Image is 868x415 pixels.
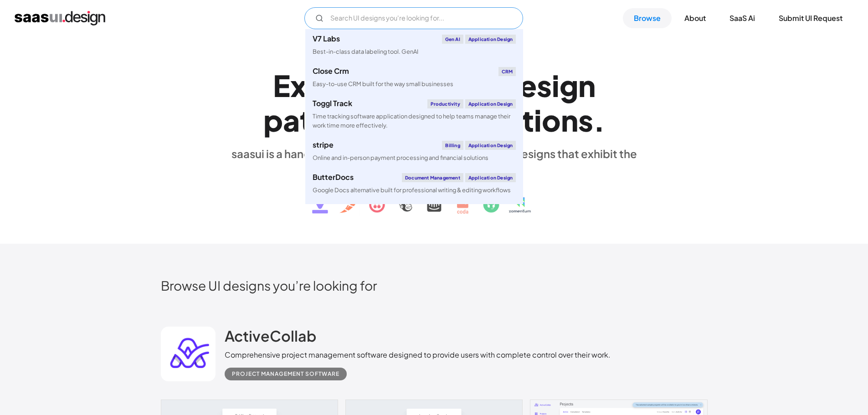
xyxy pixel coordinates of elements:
[305,61,523,94] a: Close CrmCRMEasy-to-use CRM built for the way small businesses
[560,68,578,103] div: g
[263,102,283,138] div: p
[578,102,593,138] div: s
[313,186,511,195] div: Google Docs alternative built for professional writing & editing workflows
[300,102,312,138] div: t
[313,112,516,129] div: Time tracking software application designed to help teams manage their work time more effectively.
[313,80,453,88] div: Easy-to-use CRM built for the way small businesses
[552,68,560,103] div: i
[519,68,537,103] div: e
[313,47,418,56] div: Best-in-class data labeling tool. GenAI
[673,8,717,28] a: About
[465,35,516,44] div: Application Design
[225,349,611,360] div: Comprehensive project management software designed to provide users with complete control over th...
[402,173,463,182] div: Document Management
[313,141,334,149] div: stripe
[296,174,572,221] img: text, icon, saas logo
[225,68,644,138] h1: Explore SaaS UI design patterns & interactions.
[542,102,561,138] div: o
[304,7,523,29] form: Email Form
[305,29,523,61] a: V7 LabsGen AIApplication DesignBest-in-class data labeling tool. GenAI
[225,327,316,349] a: ActiveCollab
[305,135,523,168] a: stripeBillingApplication DesignOnline and in-person payment processing and financial solutions
[465,141,516,150] div: Application Design
[313,174,354,181] div: ButterDocs
[442,141,463,150] div: Billing
[290,68,307,103] div: x
[305,94,523,135] a: Toggl TrackProductivityApplication DesignTime tracking software application designed to help team...
[225,147,644,174] div: saasui is a hand-picked collection of saas application designs that exhibit the best in class des...
[225,327,316,345] h2: ActiveCollab
[427,99,463,108] div: Productivity
[305,200,523,241] a: klaviyoEmail MarketingApplication DesignCreate personalised customer experiences across email, SM...
[522,102,534,138] div: t
[161,277,708,293] h2: Browse UI designs you’re looking for
[305,168,523,200] a: ButterDocsDocument ManagementApplication DesignGoogle Docs alternative built for professional wri...
[768,8,853,28] a: Submit UI Request
[465,99,516,108] div: Application Design
[537,68,552,103] div: s
[623,8,672,28] a: Browse
[232,369,339,379] div: Project Management Software
[593,102,605,138] div: .
[15,11,105,26] a: home
[561,102,578,138] div: n
[465,173,516,182] div: Application Design
[719,8,766,28] a: SaaS Ai
[313,35,340,42] div: V7 Labs
[313,100,352,107] div: Toggl Track
[313,67,349,75] div: Close Crm
[304,7,523,29] input: Search UI designs you're looking for...
[442,35,463,44] div: Gen AI
[283,102,300,138] div: a
[534,102,542,138] div: i
[273,68,290,103] div: E
[498,67,516,76] div: CRM
[313,154,488,162] div: Online and in-person payment processing and financial solutions
[578,68,596,103] div: n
